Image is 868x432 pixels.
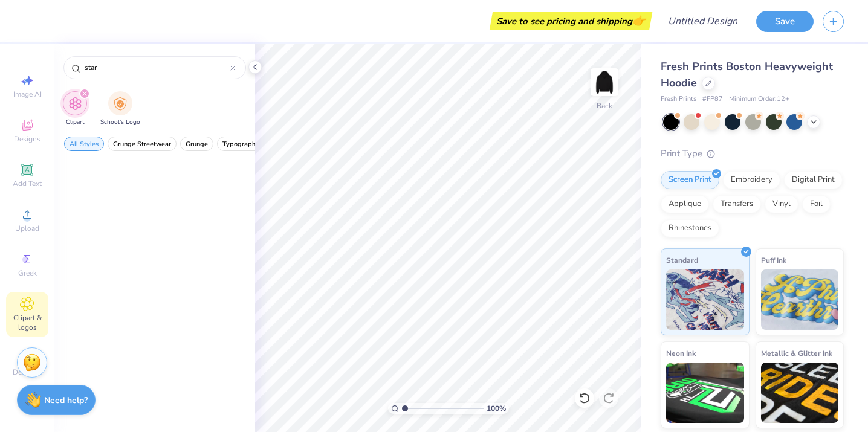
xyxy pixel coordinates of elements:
div: Vinyl [765,195,798,213]
span: Puff Ink [761,254,786,266]
div: Transfers [713,195,761,213]
input: Try "Stars" [83,62,230,74]
span: All Styles [70,140,99,149]
span: 👉 [632,13,646,28]
img: Standard [666,269,744,330]
img: Puff Ink [761,269,839,330]
span: Clipart [66,118,85,127]
button: filter button [108,137,177,151]
button: filter button [64,137,104,151]
span: Metallic & Glitter Ink [761,347,832,359]
button: Save [756,11,814,32]
span: Grunge [186,140,208,149]
span: Typography [222,140,259,149]
img: School's Logo Image [114,97,127,111]
div: Foil [802,195,831,213]
strong: Need help? [44,395,88,406]
span: Standard [666,254,698,266]
div: Save to see pricing and shipping [493,12,649,30]
img: Neon Ink [666,363,744,423]
div: Screen Print [661,171,719,189]
div: Embroidery [723,171,780,189]
div: Applique [661,195,709,213]
span: School's Logo [100,118,140,127]
img: Metallic & Glitter Ink [761,363,839,423]
button: filter button [180,137,213,151]
button: filter button [217,137,265,151]
div: Print Type [661,147,844,161]
button: filter button [100,91,140,127]
span: Greek [18,268,37,278]
span: Upload [15,224,39,233]
div: filter for Clipart [63,91,87,127]
span: Fresh Prints Boston Heavyweight Hoodie [661,59,833,90]
span: Designs [14,134,40,144]
button: filter button [63,91,87,127]
span: Add Text [13,179,42,189]
div: filter for School's Logo [100,91,140,127]
span: # FP87 [702,94,723,105]
span: Decorate [13,367,42,377]
div: Digital Print [784,171,843,189]
span: 100 % [487,403,506,414]
img: Clipart Image [68,97,82,111]
div: Rhinestones [661,219,719,237]
span: Minimum Order: 12 + [729,94,789,105]
span: Fresh Prints [661,94,696,105]
span: Neon Ink [666,347,696,359]
input: Untitled Design [658,9,747,33]
span: Grunge Streetwear [113,140,171,149]
div: Back [597,100,612,111]
img: Back [592,70,617,94]
span: Clipart & logos [6,313,48,332]
span: Image AI [13,89,42,99]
